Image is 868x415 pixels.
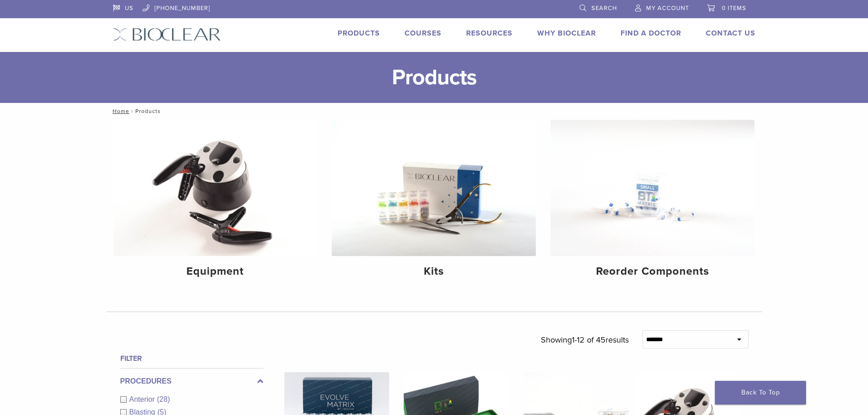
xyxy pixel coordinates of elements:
[541,330,629,349] p: Showing results
[338,29,380,38] a: Products
[558,263,747,280] h4: Reorder Components
[572,335,606,345] span: 1-12 of 45
[466,29,513,38] a: Resources
[405,29,442,38] a: Courses
[157,395,170,403] span: (28)
[550,120,755,256] img: Reorder Components
[591,5,617,12] span: Search
[550,120,755,286] a: Reorder Components
[110,108,129,114] a: Home
[646,5,689,12] span: My Account
[332,120,536,256] img: Kits
[129,395,157,403] span: Anterior
[129,109,135,113] span: /
[339,263,529,280] h4: Kits
[113,120,318,256] img: Equipment
[106,103,762,119] nav: Products
[120,353,263,364] h4: Filter
[121,263,310,280] h4: Equipment
[113,120,318,286] a: Equipment
[120,376,263,387] label: Procedures
[537,29,596,38] a: Why Bioclear
[715,381,806,405] a: Back To Top
[332,120,536,286] a: Kits
[113,28,221,41] img: Bioclear
[722,5,746,12] span: 0 items
[621,29,681,38] a: Find A Doctor
[706,29,755,38] a: Contact Us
